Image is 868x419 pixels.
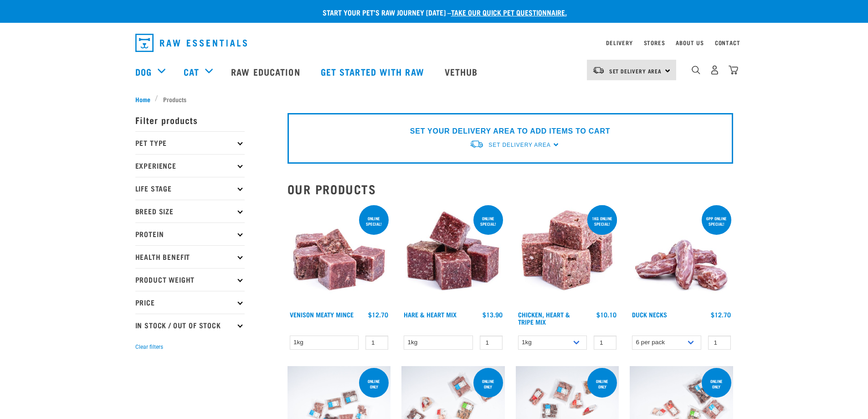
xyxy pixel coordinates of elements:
img: 1117 Venison Meat Mince 01 [288,203,391,307]
p: Price [135,291,245,314]
img: 1062 Chicken Heart Tripe Mix 01 [516,203,619,307]
input: 1 [708,336,731,350]
nav: breadcrumbs [135,94,733,104]
div: $10.10 [596,311,616,318]
a: Home [135,94,155,104]
div: $12.70 [368,311,388,318]
a: Vethub [436,53,489,90]
a: Duck Necks [632,313,667,316]
span: Set Delivery Area [488,142,550,148]
img: Pile Of Duck Necks For Pets [630,203,733,307]
a: Hare & Heart Mix [404,313,457,316]
img: Raw Essentials Logo [135,34,247,52]
button: Clear filters [135,343,163,351]
a: Stores [644,41,665,44]
input: 1 [594,336,616,350]
div: ONLINE ONLY [359,374,389,393]
img: home-icon@2x.png [729,65,738,75]
img: van-moving.png [592,66,605,74]
span: Home [135,94,150,104]
div: $13.90 [483,311,503,318]
a: About Us [676,41,704,44]
a: Delivery [606,41,632,44]
div: 1kg online special! [587,212,617,231]
div: $12.70 [711,311,731,318]
a: Get started with Raw [312,53,436,90]
p: Breed Size [135,200,245,222]
img: van-moving.png [469,140,484,149]
div: Online Only [587,374,617,393]
a: Venison Meaty Mince [290,313,354,316]
a: Cat [184,65,199,78]
span: Set Delivery Area [609,69,662,72]
input: 1 [480,336,503,350]
p: Pet Type [135,131,245,154]
img: home-icon-1@2x.png [692,66,700,74]
p: Protein [135,222,245,245]
a: Dog [135,65,152,78]
a: take our quick pet questionnaire. [451,10,567,14]
div: Online Only [473,374,503,393]
p: SET YOUR DELIVERY AREA TO ADD ITEMS TO CART [410,126,610,137]
div: ONLINE SPECIAL! [473,212,503,231]
img: Pile Of Cubed Hare Heart For Pets [401,203,505,307]
h2: Our Products [288,182,733,196]
a: Contact [715,41,740,44]
nav: dropdown navigation [128,30,740,56]
a: Raw Education [222,53,311,90]
p: In Stock / Out Of Stock [135,314,245,336]
p: Health Benefit [135,245,245,268]
p: Filter products [135,109,245,131]
p: Life Stage [135,177,245,200]
div: 6pp online special! [702,212,731,231]
a: Chicken, Heart & Tripe Mix [518,313,570,323]
input: 1 [365,336,388,350]
p: Experience [135,154,245,177]
img: user.png [710,65,719,75]
p: Product Weight [135,268,245,291]
div: Online Only [702,374,731,393]
div: ONLINE SPECIAL! [359,212,389,231]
